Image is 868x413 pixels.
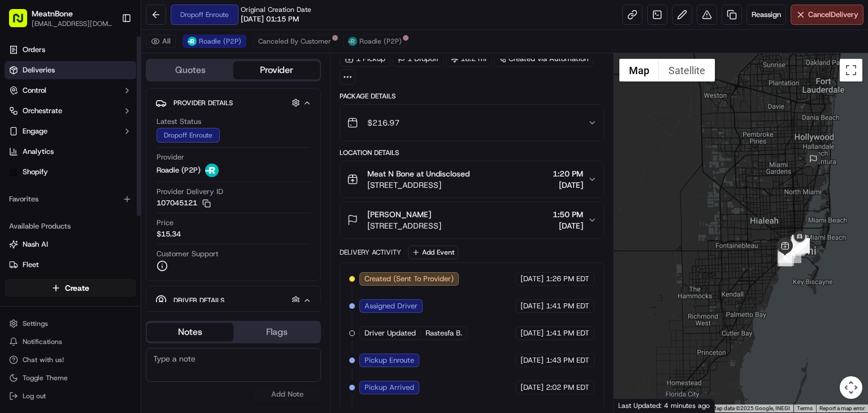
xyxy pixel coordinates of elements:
[23,355,64,364] span: Chat with us!
[23,392,46,401] span: Log out
[393,51,444,67] div: 1 Dropoff
[340,105,604,141] button: $216.97
[11,147,76,156] div: Past conversations
[614,398,715,412] div: Last Updated: 4 minutes ago
[5,61,136,79] a: Deliveries
[790,241,805,256] div: 5
[520,355,544,365] span: [DATE]
[23,85,46,96] span: Control
[340,202,604,238] button: [PERSON_NAME][STREET_ADDRESS]1:50 PM[DATE]
[175,144,206,158] button: See all
[11,11,34,33] img: Nash
[183,35,246,48] button: Roadie (P2P)
[32,19,112,28] button: [EMAIL_ADDRESS][DOMAIN_NAME]
[553,220,583,231] span: [DATE]
[546,274,589,284] span: 1:26 PM EDT
[23,147,54,157] span: Analytics
[7,248,91,268] a: 📗Knowledge Base
[23,260,39,270] span: Fleet
[426,328,462,338] span: Rastesfa B.
[155,93,311,112] button: Provider Details
[11,164,29,186] img: Wisdom Oko
[5,5,117,32] button: MeatnBone[EMAIL_ADDRESS][DOMAIN_NAME]
[791,5,863,25] button: CancelDelivery
[808,10,858,20] span: Cancel Delivery
[779,251,794,266] div: 6
[157,187,223,197] span: Provider Delivery ID
[840,59,862,81] button: Toggle fullscreen view
[791,239,805,254] div: 10
[96,253,105,263] div: 💻
[147,61,233,79] button: Quotes
[157,198,211,208] button: 107045121
[23,319,48,328] span: Settings
[747,5,786,25] button: Reassign
[24,107,44,128] img: 1724597045416-56b7ee45-8013-43a0-a6f9-03cb97ddad50
[446,51,492,67] div: 18.2 mi
[258,37,331,46] span: Canceled By Customer
[23,45,45,55] span: Orders
[157,165,201,175] span: Roadie (P2P)
[795,238,810,253] div: 14
[408,246,458,259] button: Add Event
[778,252,792,266] div: 8
[123,205,127,214] span: •
[348,37,357,46] img: roadie-logo-v2.jpg
[553,179,583,191] span: [DATE]
[9,167,18,177] img: Shopify logo
[520,382,544,393] span: [DATE]
[5,163,136,181] a: Shopify
[840,376,862,399] button: Map camera controls
[11,195,29,217] img: Wisdom Oko
[107,252,181,264] span: API Documentation
[253,35,336,48] button: Canceled By Customer
[5,217,136,235] div: Available Products
[494,51,593,67] div: Created via Automation
[157,152,184,162] span: Provider
[364,355,414,365] span: Pickup Enroute
[795,239,810,253] div: 11
[617,398,654,412] img: Google
[35,205,120,214] span: Wisdom [PERSON_NAME]
[5,279,136,297] button: Create
[80,279,137,289] a: Powered byPylon
[23,175,32,184] img: 1736555255976-a54dd68f-1ca7-489b-9aae-adbdc363a1c4
[23,373,68,382] span: Toggle Theme
[51,107,185,119] div: Start new chat
[233,323,320,341] button: Flags
[29,72,203,84] input: Got a question? Start typing here...
[35,175,120,184] span: Wisdom [PERSON_NAME]
[91,248,186,268] a: 💻API Documentation
[23,337,62,346] span: Notifications
[711,405,790,411] span: Map data ©2025 Google, INEGI
[5,190,136,208] div: Favorites
[364,274,454,284] span: Created (Sent To Provider)
[23,252,86,264] span: Knowledge Base
[364,328,416,338] span: Driver Updated
[173,98,233,107] span: Provider Details
[5,102,136,120] button: Orchestrate
[199,37,241,46] span: Roadie (P2P)
[157,218,173,228] span: Price
[340,51,390,67] div: 1 Pickup
[11,107,32,128] img: 1736555255976-a54dd68f-1ca7-489b-9aae-adbdc363a1c4
[794,238,809,253] div: 15
[11,253,20,263] div: 📗
[129,205,152,214] span: [DATE]
[546,355,589,365] span: 1:43 PM EDT
[343,35,407,48] button: Roadie (P2P)
[367,220,441,231] span: [STREET_ADDRESS]
[5,370,136,386] button: Toggle Theme
[123,175,127,184] span: •
[5,81,136,100] button: Control
[9,260,132,270] a: Fleet
[553,209,583,220] span: 1:50 PM
[659,59,715,81] button: Show satellite imagery
[5,235,136,253] button: Nash AI
[5,388,136,404] button: Log out
[112,280,137,289] span: Pylon
[9,239,132,249] a: Nash AI
[617,398,654,412] a: Open this area in Google Maps (opens a new window)
[619,59,659,81] button: Show street map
